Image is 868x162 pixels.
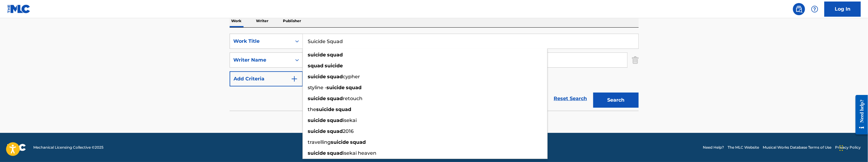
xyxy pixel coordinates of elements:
button: Search [593,93,639,108]
span: isekai heaven [343,150,377,156]
span: isekai [343,117,357,123]
span: retouch [343,96,363,101]
span: the [308,106,316,112]
iframe: Resource Center [851,90,868,139]
p: Writer [254,15,270,27]
button: Add Criteria [230,71,303,86]
span: Mechanical Licensing Collective © 2025 [33,145,103,150]
span: travelling [308,139,331,145]
strong: suicide [316,106,335,112]
span: cypher [343,74,360,79]
img: search [795,5,803,13]
strong: squad [327,117,343,123]
p: Publisher [281,15,303,27]
a: Need Help? [703,145,724,150]
strong: squad [336,106,352,112]
strong: squad [327,150,343,156]
strong: squad [346,85,362,90]
a: Musical Works Database Terms of Use [763,145,831,150]
img: help [811,5,818,13]
strong: suicide [331,139,349,145]
a: Reset Search [551,92,590,105]
div: Work Title [234,38,288,45]
div: Help [809,3,821,15]
span: styline - [308,85,327,90]
strong: suicide [308,96,326,101]
img: Delete Criterion [632,52,639,68]
strong: squad [327,74,343,79]
img: 9d2ae6d4665cec9f34b9.svg [291,75,298,83]
p: Work [230,15,244,27]
strong: squad [327,96,343,101]
iframe: Chat Widget [838,133,868,162]
span: 2016 [343,128,354,134]
strong: squad [308,63,324,69]
img: MLC Logo [7,5,31,13]
strong: squad [350,139,366,145]
strong: suicide [327,85,345,90]
strong: suicide [325,63,343,69]
div: Writer Name [234,56,288,64]
strong: suicide [308,52,326,58]
strong: squad [327,128,343,134]
a: The MLC Website [728,145,759,150]
strong: suicide [308,74,326,79]
strong: suicide [308,150,326,156]
a: Log In [824,2,861,17]
div: Drag [840,139,843,157]
a: Public Search [793,3,805,15]
a: Privacy Policy [835,145,861,150]
form: Search Form [230,34,639,111]
strong: suicide [308,117,326,123]
strong: squad [327,52,343,58]
img: logo [7,144,26,151]
strong: suicide [308,128,326,134]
